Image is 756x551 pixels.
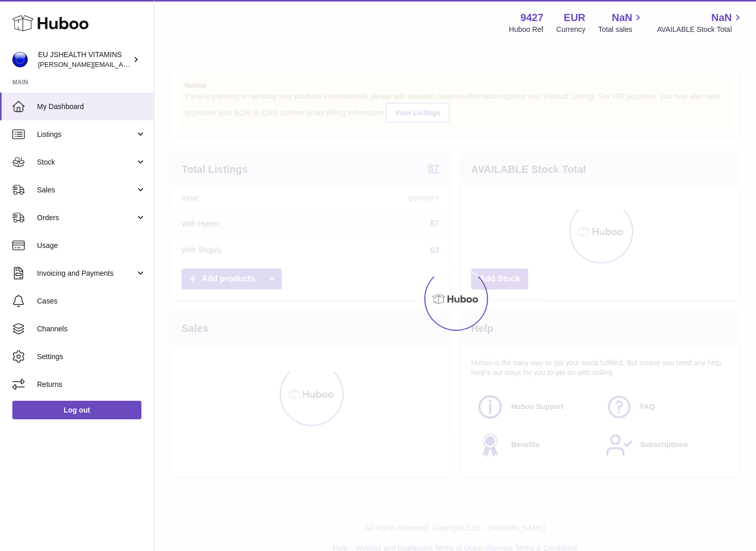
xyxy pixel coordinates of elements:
[556,25,586,34] div: Currency
[12,401,141,419] a: Log out
[38,60,206,68] span: [PERSON_NAME][EMAIL_ADDRESS][DOMAIN_NAME]
[37,380,146,389] span: Returns
[37,296,146,306] span: Cases
[711,11,732,25] span: NaN
[37,130,135,139] span: Listings
[657,11,744,34] a: NaN AVAILABLE Stock Total
[598,11,644,34] a: NaN Total sales
[12,52,28,67] img: laura@jessicasepel.com
[598,25,644,34] span: Total sales
[37,157,135,167] span: Stock
[37,102,146,112] span: My Dashboard
[38,50,131,69] div: EU JSHEALTH VITAMINS
[37,269,135,278] span: Invoicing and Payments
[564,11,585,25] strong: EUR
[37,185,135,195] span: Sales
[37,352,146,362] span: Settings
[657,25,744,34] span: AVAILABLE Stock Total
[611,11,632,25] span: NaN
[37,241,146,251] span: Usage
[520,11,544,25] strong: 9427
[37,213,135,223] span: Orders
[37,324,146,334] span: Channels
[509,25,544,34] div: Huboo Ref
